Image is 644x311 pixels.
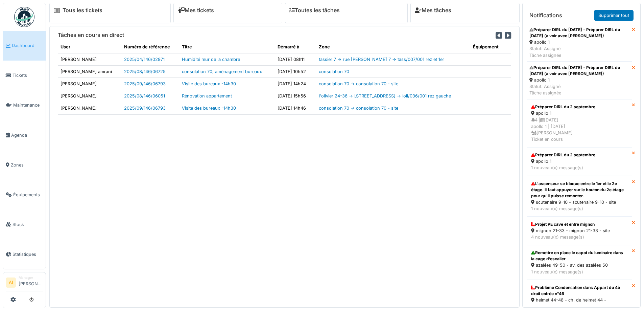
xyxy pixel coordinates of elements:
[11,162,43,168] span: Zones
[531,250,627,262] div: Remettre en place le capot du luminaire dans la cage d’escalier
[13,72,43,79] span: Tickets
[275,90,316,102] td: [DATE] 15h56
[182,57,240,62] a: Humidité mur de la chambre
[529,45,629,58] div: Statut: Assigné Tâche assignée
[3,180,46,209] a: Équipements
[124,69,166,74] a: 2025/08/146/06725
[319,81,398,86] a: consolation 70 -> consolation 70 - site
[531,285,627,297] div: Problème Condensation dans Appart du 4è droit entrée n°46
[529,83,629,96] div: Statut: Assigné Tâche assignée
[529,39,629,45] div: apollo 1
[319,106,398,111] a: consolation 70 -> consolation 70 - site
[529,77,629,83] div: apollo 1
[275,65,316,77] td: [DATE] 10h52
[3,61,46,90] a: Tickets
[58,90,121,102] td: [PERSON_NAME]
[12,42,43,49] span: Dashboard
[531,117,627,143] div: 4 | [DATE] apollo 1 | [DATE] [PERSON_NAME] Ticket en cours
[58,53,121,65] td: [PERSON_NAME]
[531,205,627,212] div: 1 nouveau(x) message(s)
[11,132,43,138] span: Agenda
[531,164,627,171] div: 1 nouveau(x) message(s)
[58,102,121,114] td: [PERSON_NAME]
[124,93,165,98] a: 2025/08/146/06051
[3,120,46,150] a: Agenda
[58,65,121,77] td: [PERSON_NAME] amrani
[531,104,627,110] div: Préparer DIRL du 2 septembre
[319,69,349,74] a: consolation 70
[3,31,46,61] a: Dashboard
[14,7,34,27] img: Badge_color-CXgf-gQk.svg
[316,41,470,53] th: Zone
[124,106,166,111] a: 2025/09/146/06793
[3,90,46,120] a: Maintenance
[529,12,562,19] h6: Notifications
[531,221,627,227] div: Projet PE cave et entre mignon
[13,102,43,108] span: Maintenance
[527,99,632,147] a: Préparer DIRL du 2 septembre apollo 1 4 |[DATE]apollo 1 | [DATE] [PERSON_NAME]Ticket en cours
[319,93,451,98] a: l'olivier 24-36 -> [STREET_ADDRESS] -> loli/036/001 rez gauche
[531,262,627,268] div: azalées 49-50 - av. des azalées 50
[531,297,627,310] div: helmet 44-48 - ch. de helmet 44 - helm/044/002 4ème droit
[19,275,43,290] li: [PERSON_NAME]
[3,209,46,239] a: Stock
[289,7,340,14] a: Toutes les tâches
[6,277,16,288] li: AI
[13,221,43,228] span: Stock
[531,269,627,275] div: 1 nouveau(x) message(s)
[527,217,632,245] a: Projet PE cave et entre mignon mignon 21-33 - mignon 21-33 - site 4 nouveau(x) message(s)
[182,93,232,98] a: Rénovation appartement
[182,69,262,74] a: consolation 70; aménagement bureaux
[470,41,511,53] th: Équipement
[529,27,629,39] div: Préparer DIRL du [DATE] - Préparer DIRL du [DATE] (à voir avec [PERSON_NAME])
[531,227,627,234] div: mignon 21-33 - mignon 21-33 - site
[531,199,627,205] div: scutenaire 9-10 - scutenaire 9-10 - site
[61,44,70,49] span: translation missing: fr.shared.user
[531,152,627,158] div: Préparer DIRL du 2 septembre
[531,158,627,164] div: apollo 1
[529,65,629,77] div: Préparer DIRL du [DATE] - Préparer DIRL du [DATE] (à voir avec [PERSON_NAME])
[415,7,451,14] a: Mes tâches
[275,102,316,114] td: [DATE] 14h46
[58,32,124,38] h6: Tâches en cours en direct
[58,77,121,90] td: [PERSON_NAME]
[527,62,632,99] a: Préparer DIRL du [DATE] - Préparer DIRL du [DATE] (à voir avec [PERSON_NAME]) apollo 1 Statut: As...
[182,106,236,111] a: Visite des bureaux -14h30
[527,245,632,280] a: Remettre en place le capot du luminaire dans la cage d’escalier azalées 49-50 - av. des azalées 5...
[527,176,632,217] a: L'ascenseur se bloque entre le 1er et le 2e étage. Il faut appuyer sur le bouton du 2e étage pour...
[319,57,444,62] a: tassier 7 -> rue [PERSON_NAME] 7 -> tass/007/001 rez et 1er
[531,110,627,116] div: apollo 1
[3,150,46,180] a: Zones
[124,57,165,62] a: 2025/04/146/02971
[63,7,102,14] a: Tous les tickets
[594,10,634,21] a: Supprimer tout
[275,41,316,53] th: Démarré à
[6,275,43,291] a: AI Manager[PERSON_NAME]
[179,41,275,53] th: Titre
[13,192,43,198] span: Équipements
[527,24,632,62] a: Préparer DIRL du [DATE] - Préparer DIRL du [DATE] (à voir avec [PERSON_NAME]) apollo 1 Statut: As...
[275,77,316,90] td: [DATE] 14h24
[275,53,316,65] td: [DATE] 08h11
[531,234,627,240] div: 4 nouveau(x) message(s)
[182,81,236,86] a: Visite des bureaux -14h30
[13,251,43,258] span: Statistiques
[124,81,166,86] a: 2025/09/146/06793
[3,239,46,269] a: Statistiques
[19,275,43,280] div: Manager
[527,147,632,176] a: Préparer DIRL du 2 septembre apollo 1 1 nouveau(x) message(s)
[121,41,179,53] th: Numéro de référence
[531,181,627,199] div: L'ascenseur se bloque entre le 1er et le 2e étage. Il faut appuyer sur le bouton du 2e étage pour...
[178,7,214,14] a: Mes tickets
